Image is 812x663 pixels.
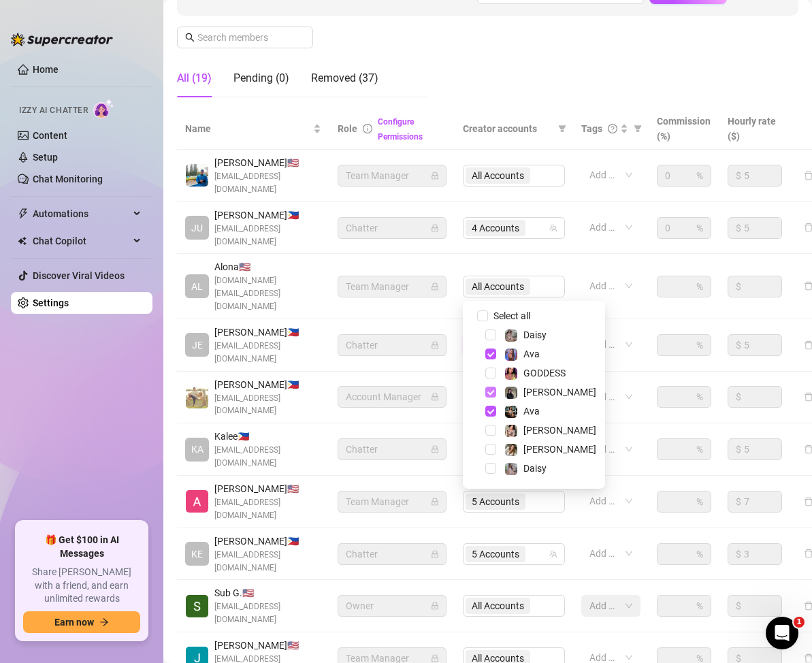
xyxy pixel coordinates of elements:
[214,223,321,248] span: [EMAIL_ADDRESS][DOMAIN_NAME]
[23,534,140,560] span: 🎁 Get $100 in AI Messages
[346,165,438,186] span: Team Manager
[608,124,617,133] span: question-circle
[463,121,553,136] span: Creator accounts
[431,341,439,349] span: lock
[214,638,321,653] span: [PERSON_NAME] 🇺🇸
[634,125,642,133] span: filter
[214,585,321,600] span: Sub G. 🇺🇸
[214,600,321,626] span: [EMAIL_ADDRESS][DOMAIN_NAME]
[485,349,496,359] span: Select tree node
[197,30,294,45] input: Search members
[346,439,438,459] span: Chatter
[558,125,566,133] span: filter
[214,481,321,496] span: [PERSON_NAME] 🇺🇸
[191,221,203,236] span: JU
[431,282,439,291] span: lock
[363,124,372,133] span: info-circle
[472,547,519,562] span: 5 Accounts
[431,550,439,558] span: lock
[485,406,496,417] span: Select tree node
[505,387,517,399] img: Anna
[505,444,517,456] img: Paige
[581,121,602,136] span: Tags
[431,393,439,401] span: lock
[485,387,496,398] span: Select tree node
[214,274,321,313] span: [DOMAIN_NAME][EMAIL_ADDRESS][DOMAIN_NAME]
[33,297,69,308] a: Settings
[472,221,519,236] span: 4 Accounts
[191,442,204,457] span: KA
[33,152,58,163] a: Setup
[18,236,27,246] img: Chat Copilot
[346,387,438,407] span: Account Manager
[214,444,321,470] span: [EMAIL_ADDRESS][DOMAIN_NAME]
[18,208,29,219] span: thunderbolt
[186,164,208,187] img: Emad Ataei
[649,108,719,150] th: Commission (%)
[766,617,798,649] iframe: Intercom live chat
[631,118,645,139] span: filter
[346,544,438,564] span: Chatter
[346,218,438,238] span: Chatter
[214,429,321,444] span: Kalee 🇵🇭
[214,325,321,340] span: [PERSON_NAME] 🇵🇭
[523,329,547,340] span: Daisy
[99,617,109,627] span: arrow-right
[93,99,114,118] img: AI Chatter
[523,444,596,455] span: [PERSON_NAME]
[431,498,439,506] span: lock
[488,308,536,323] span: Select all
[523,387,596,398] span: [PERSON_NAME]
[186,595,208,617] img: Sub Genius
[466,546,525,562] span: 5 Accounts
[485,444,496,455] span: Select tree node
[191,547,203,562] span: KE
[177,108,329,150] th: Name
[719,108,790,150] th: Hourly rate ($)
[523,406,540,417] span: Ava
[505,329,517,342] img: Daisy
[214,259,321,274] span: Alona 🇺🇸
[431,172,439,180] span: lock
[523,463,547,474] span: Daisy
[19,104,88,117] span: Izzy AI Chatter
[338,123,357,134] span: Role
[485,329,496,340] span: Select tree node
[505,368,517,380] img: GODDESS
[346,335,438,355] span: Chatter
[523,349,540,359] span: Ava
[505,349,517,361] img: Ava
[33,174,103,184] a: Chat Monitoring
[33,203,129,225] span: Automations
[214,496,321,522] span: [EMAIL_ADDRESS][DOMAIN_NAME]
[549,224,557,232] span: team
[33,230,129,252] span: Chat Copilot
[177,70,212,86] div: All (19)
[466,220,525,236] span: 4 Accounts
[431,224,439,232] span: lock
[33,270,125,281] a: Discover Viral Videos
[523,368,566,378] span: GODDESS
[214,208,321,223] span: [PERSON_NAME] 🇵🇭
[523,425,596,436] span: [PERSON_NAME]
[485,425,496,436] span: Select tree node
[555,118,569,139] span: filter
[185,33,195,42] span: search
[186,386,208,408] img: Aaron Paul Carnaje
[346,276,438,297] span: Team Manager
[192,338,203,353] span: JE
[431,602,439,610] span: lock
[23,566,140,606] span: Share [PERSON_NAME] with a friend, and earn unlimited rewards
[214,340,321,366] span: [EMAIL_ADDRESS][DOMAIN_NAME]
[794,617,805,628] span: 1
[485,368,496,378] span: Select tree node
[346,491,438,512] span: Team Manager
[214,155,321,170] span: [PERSON_NAME] 🇺🇸
[33,130,67,141] a: Content
[23,611,140,633] button: Earn nowarrow-right
[191,279,203,294] span: AL
[431,445,439,453] span: lock
[186,490,208,513] img: Alexicon Ortiaga
[311,70,378,86] div: Removed (37)
[54,617,94,628] span: Earn now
